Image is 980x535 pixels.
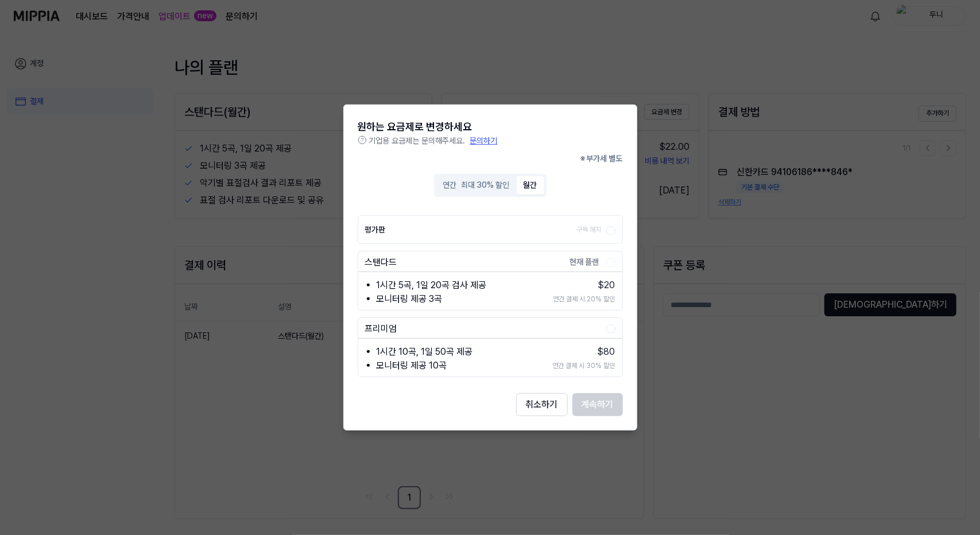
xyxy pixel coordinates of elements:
li: 모니터링 제공 10곡 [377,359,537,373]
li: $ 80 [553,345,615,359]
li: $ 20 [553,278,615,292]
li: 연간 결제 시 30% 할인 [553,359,615,373]
li: 1시간 5곡, 1일 20곡 검사 제공 [377,278,537,292]
div: 연간 [443,180,457,191]
div: 현재 플랜 [566,255,602,269]
li: 모니터링 제공 3곡 [377,292,537,306]
div: 원하는 요금제로 변경하세요 [358,119,623,135]
p: 기업용 요금제는 문의해주세요. [369,135,466,147]
p: ※ 부가세 별도 [580,153,623,165]
div: 최대 30% 할인 [462,180,510,191]
div: 프리미엄 [365,322,397,336]
div: 스탠다드 [365,255,397,269]
button: 월간 [517,176,544,195]
li: 연간 결제 시 20% 할인 [553,292,615,306]
button: 취소하기 [516,393,568,416]
div: 구독 해지 [577,216,602,243]
p: 문의하기 [470,135,498,147]
li: 1시간 10곡, 1일 50곡 제공 [377,345,537,359]
label: 평가판 [365,216,606,243]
